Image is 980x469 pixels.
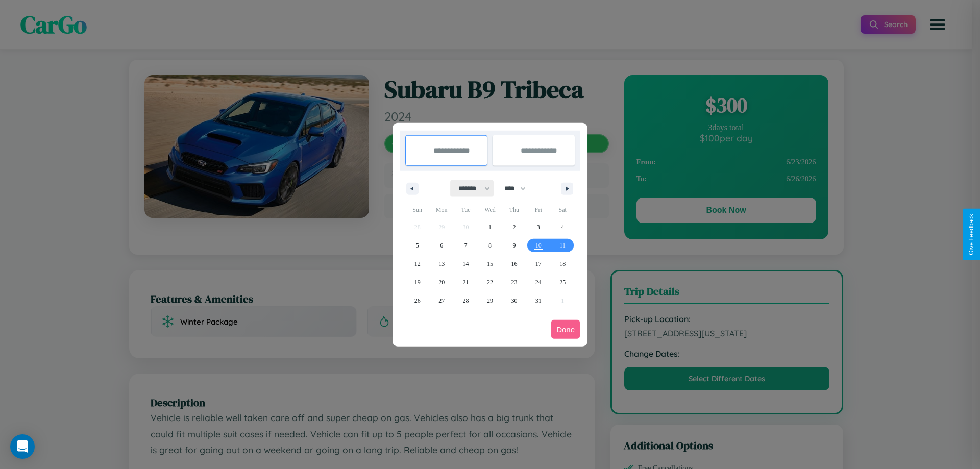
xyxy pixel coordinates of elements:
[488,218,492,236] span: 1
[526,202,550,218] span: Fri
[438,255,445,273] span: 13
[512,218,516,236] span: 2
[429,202,453,218] span: Mon
[405,236,429,255] button: 5
[454,202,478,218] span: Tue
[502,291,526,310] button: 30
[414,291,421,310] span: 26
[526,218,550,236] button: 3
[968,214,975,255] div: Give Feedback
[464,236,468,255] span: 7
[478,291,502,310] button: 29
[488,236,492,255] span: 8
[512,236,516,255] span: 9
[526,236,550,255] button: 10
[561,218,564,236] span: 4
[535,236,542,255] span: 10
[502,202,526,218] span: Thu
[414,273,421,291] span: 19
[535,255,542,273] span: 17
[438,291,445,310] span: 27
[559,255,566,273] span: 18
[405,202,429,218] span: Sun
[551,202,575,218] span: Sat
[551,255,575,273] button: 18
[551,273,575,291] button: 25
[551,236,575,255] button: 11
[511,273,517,291] span: 23
[463,255,469,273] span: 14
[463,291,469,310] span: 28
[478,202,502,218] span: Wed
[478,255,502,273] button: 15
[551,320,580,339] button: Done
[535,273,542,291] span: 24
[438,273,445,291] span: 20
[454,291,478,310] button: 28
[405,255,429,273] button: 12
[551,218,575,236] button: 4
[511,291,517,310] span: 30
[511,255,517,273] span: 16
[535,291,542,310] span: 31
[526,291,550,310] button: 31
[454,273,478,291] button: 21
[537,218,540,236] span: 3
[405,291,429,310] button: 26
[526,273,550,291] button: 24
[454,236,478,255] button: 7
[414,255,421,273] span: 12
[487,255,493,273] span: 15
[429,273,453,291] button: 20
[429,255,453,273] button: 13
[10,434,35,459] div: Open Intercom Messenger
[463,273,469,291] span: 21
[502,218,526,236] button: 2
[454,255,478,273] button: 14
[559,273,566,291] span: 25
[487,273,493,291] span: 22
[487,291,493,310] span: 29
[502,255,526,273] button: 16
[478,236,502,255] button: 8
[526,255,550,273] button: 17
[478,273,502,291] button: 22
[405,273,429,291] button: 19
[416,236,419,255] span: 5
[478,218,502,236] button: 1
[429,236,453,255] button: 6
[440,236,443,255] span: 6
[502,236,526,255] button: 9
[502,273,526,291] button: 23
[429,291,453,310] button: 27
[559,236,566,255] span: 11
